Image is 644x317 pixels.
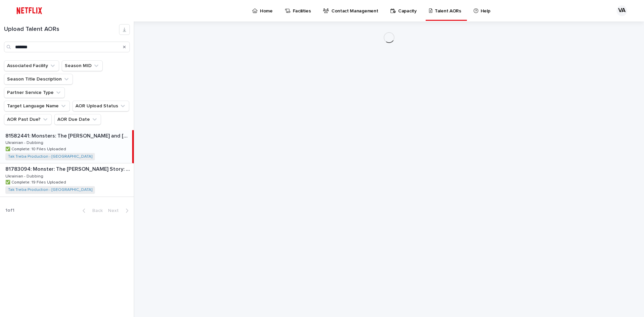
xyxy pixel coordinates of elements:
[62,60,103,71] button: Season MID
[8,188,92,192] a: Tak Treba Production - [GEOGRAPHIC_DATA]
[88,208,103,213] span: Back
[4,114,52,125] button: AOR Past Due?
[4,87,65,98] button: Partner Service Type
[13,4,45,17] img: ifQbXi3ZQGMSEF7WDB7W
[5,139,45,145] p: Ukrainian - Dubbing
[54,114,101,125] button: AOR Due Date
[105,208,134,214] button: Next
[77,208,105,214] button: Back
[4,60,59,71] button: Associated Facility
[616,5,627,16] div: VA
[4,42,130,52] input: Search
[4,74,73,85] button: Season Title Description
[5,165,132,172] p: 81783094: Monster: The [PERSON_NAME] Story: Season 1
[72,101,129,111] button: AOR Upload Status
[108,208,123,213] span: Next
[5,131,131,139] p: 81582441: Monsters: The Lyle and Erik Menendez Story
[4,101,70,111] button: Target Language Name
[5,179,67,185] p: ✅ Complete: 19 Files Uploaded
[8,154,92,159] a: Tak Treba Production - [GEOGRAPHIC_DATA]
[5,146,67,152] p: ✅ Complete: 10 Files Uploaded
[4,26,119,33] h1: Upload Talent AORs
[5,173,45,179] p: Ukrainian - Dubbing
